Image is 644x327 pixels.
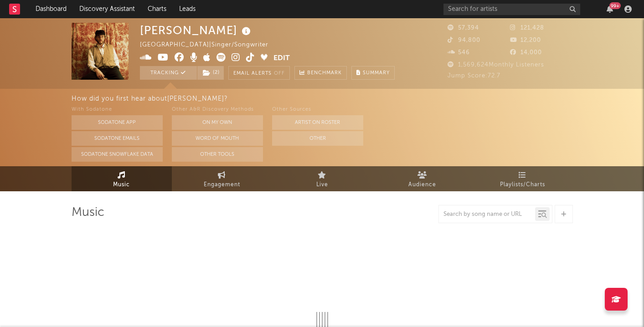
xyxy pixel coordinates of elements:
a: Music [72,166,172,191]
span: 94,800 [448,37,480,43]
div: [PERSON_NAME] [140,23,253,38]
span: 1,569,624 Monthly Listeners [448,62,544,68]
span: ( 2 ) [197,66,224,80]
button: On My Own [172,115,263,130]
div: Other Sources [272,104,363,115]
button: Sodatone App [72,115,163,130]
div: 99 + [609,2,621,9]
input: Search for artists [443,4,580,15]
span: Engagement [204,179,240,190]
input: Search by song name or URL [439,211,535,218]
button: Other [272,131,363,146]
span: 121,428 [510,25,544,31]
span: 12,200 [510,37,541,43]
a: Playlists/Charts [473,166,573,191]
span: Music [113,179,130,190]
div: [GEOGRAPHIC_DATA] | Singer/Songwriter [140,40,279,51]
span: Summary [363,71,390,76]
a: Live [272,166,372,191]
button: Other Tools [172,147,263,162]
span: Playlists/Charts [500,179,545,190]
div: With Sodatone [72,104,163,115]
button: Summary [351,66,395,80]
button: Edit [273,53,290,64]
span: Jump Score: 72.7 [448,73,500,79]
button: Sodatone Snowflake Data [72,147,163,162]
button: Email AlertsOff [228,66,290,80]
span: 57,394 [448,25,479,31]
button: 99+ [607,5,613,13]
a: Engagement [172,166,272,191]
span: Live [316,179,328,190]
span: Audience [408,179,436,190]
button: Sodatone Emails [72,131,163,146]
a: Benchmark [294,66,347,80]
button: Artist on Roster [272,115,363,130]
span: 14,000 [510,50,542,56]
button: Tracking [140,66,197,80]
button: Word Of Mouth [172,131,263,146]
div: Other A&R Discovery Methods [172,104,263,115]
em: Off [274,71,285,76]
a: Audience [372,166,473,191]
span: 546 [448,50,470,56]
button: (2) [197,66,224,80]
span: Benchmark [307,68,342,79]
